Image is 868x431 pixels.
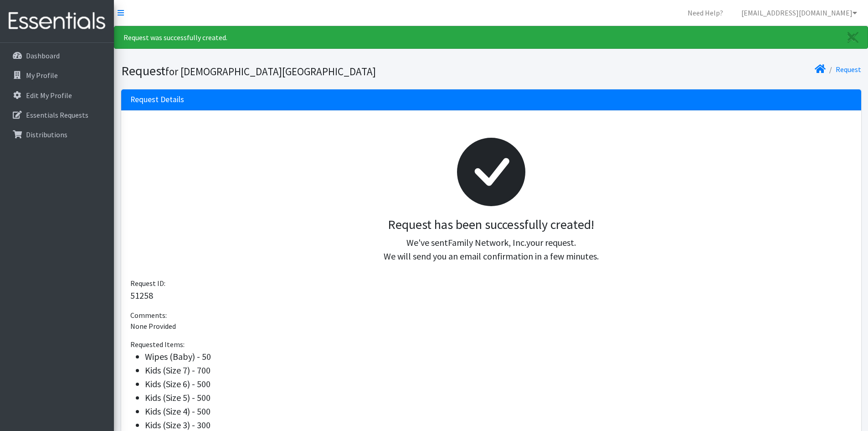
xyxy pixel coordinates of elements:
[145,363,852,377] li: Kids (Size 7) - 700
[138,236,845,263] p: We've sent your request. We will send you an email confirmation in a few minutes.
[165,65,376,78] small: for [DEMOGRAPHIC_DATA][GEOGRAPHIC_DATA]
[4,125,110,144] a: Distributions
[114,26,868,49] div: Request was successfully created.
[448,237,526,248] span: Family Network, Inc.
[26,91,72,100] p: Edit My Profile
[4,106,110,124] a: Essentials Requests
[145,391,852,405] li: Kids (Size 5) - 500
[836,65,861,74] a: Request
[130,279,165,288] span: Request ID:
[130,340,185,349] span: Requested Items:
[4,6,110,36] img: HumanEssentials
[26,71,58,80] p: My Profile
[4,86,110,104] a: Edit My Profile
[145,405,852,418] li: Kids (Size 4) - 500
[26,51,60,60] p: Dashboard
[121,63,488,79] h1: Request
[145,350,852,363] li: Wipes (Baby) - 50
[130,289,852,302] p: 51258
[145,377,852,391] li: Kids (Size 6) - 500
[130,95,184,104] h3: Request Details
[26,110,88,119] p: Essentials Requests
[838,26,868,48] a: Close
[26,130,67,139] p: Distributions
[138,217,845,233] h3: Request has been successfully created!
[130,322,176,331] span: None Provided
[130,311,167,320] span: Comments:
[680,4,730,22] a: Need Help?
[4,66,110,84] a: My Profile
[734,4,864,22] a: [EMAIL_ADDRESS][DOMAIN_NAME]
[4,47,110,65] a: Dashboard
